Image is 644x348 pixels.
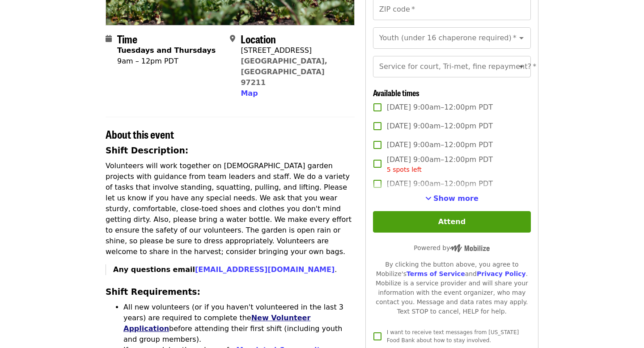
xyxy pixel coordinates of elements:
[113,265,335,274] strong: Any questions email
[117,31,137,47] span: Time
[123,302,355,345] li: All new volunteers (or if you haven't volunteered in the last 3 years) are required to complete t...
[241,31,276,47] span: Location
[230,34,235,43] i: map-marker-alt icon
[117,46,216,55] strong: Tuesdays and Thursdays
[414,244,490,251] span: Powered by
[106,146,188,155] strong: Shift Description:
[241,45,347,56] div: [STREET_ADDRESS]
[106,287,200,297] strong: Shift Requirements:
[195,265,335,274] a: [EMAIL_ADDRESS][DOMAIN_NAME]
[113,264,355,275] p: .
[106,126,174,142] span: About this event
[241,88,258,99] button: Map
[373,260,531,316] div: By clicking the button above, you agree to Mobilize's and . Mobilize is a service provider and wi...
[433,194,479,203] span: Show more
[450,244,490,252] img: Powered by Mobilize
[241,89,258,98] span: Map
[387,102,493,113] span: [DATE] 9:00am–12:00pm PDT
[387,166,422,173] span: 5 spots left
[387,140,493,150] span: [DATE] 9:00am–12:00pm PDT
[425,193,479,204] button: See more timeslots
[241,57,327,87] a: [GEOGRAPHIC_DATA], [GEOGRAPHIC_DATA] 97211
[387,121,493,132] span: [DATE] 9:00am–12:00pm PDT
[373,87,419,98] span: Available times
[407,270,465,277] a: Terms of Service
[106,34,112,43] i: calendar icon
[387,329,519,344] span: I want to receive text messages from [US_STATE] Food Bank about how to stay involved.
[387,178,493,189] span: [DATE] 9:00am–12:00pm PDT
[117,56,216,67] div: 9am – 12pm PDT
[515,32,528,44] button: Open
[373,211,531,233] button: Attend
[387,154,493,174] span: [DATE] 9:00am–12:00pm PDT
[477,270,526,277] a: Privacy Policy
[106,161,355,257] p: Volunteers will work together on [DEMOGRAPHIC_DATA] garden projects with guidance from team leade...
[515,60,528,73] button: Open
